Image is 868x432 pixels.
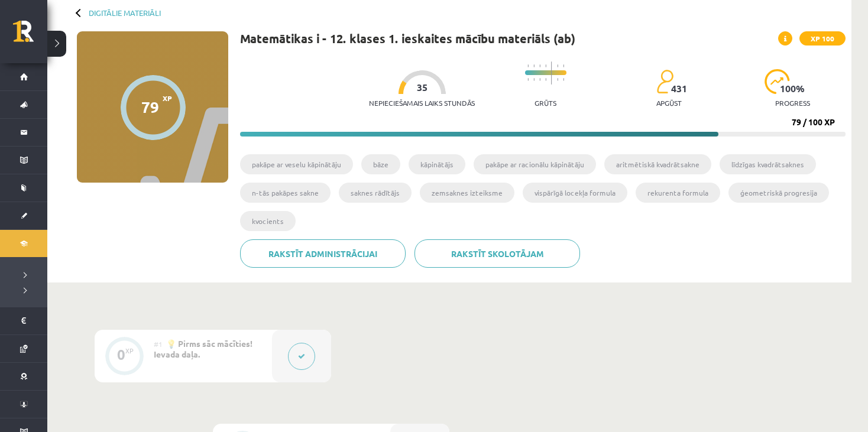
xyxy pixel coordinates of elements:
[604,154,711,174] li: aritmētiskā kvadrātsakne
[539,78,540,81] img: icon-short-line-57e1e144782c952c97e751825c79c345078a6d821885a25fce030b3d8c18986b.svg
[656,69,673,94] img: students-c634bb4e5e11cddfef0936a35e636f08e4e9abd3cc4e673bd6f9a4125e45ecb1.svg
[141,98,159,116] div: 79
[369,99,475,107] p: Nepieciešamais laiks stundās
[409,154,465,174] li: kāpinātājs
[780,83,805,94] span: 100 %
[240,31,575,46] h1: Matemātikas i - 12. klases 1. ieskaites mācību materiāls (ab)
[765,69,790,94] img: icon-progress-161ccf0a02000e728c5f80fcf4c31c7af3da0e1684b2b1d7c360e028c24a22f1.svg
[563,64,564,67] img: icon-short-line-57e1e144782c952c97e751825c79c345078a6d821885a25fce030b3d8c18986b.svg
[154,339,163,349] span: #1
[240,239,406,268] a: Rakstīt administrācijai
[361,154,400,174] li: bāze
[775,99,810,107] p: progress
[799,31,846,46] span: XP 100
[551,61,552,85] img: icon-long-line-d9ea69661e0d244f92f715978eff75569469978d946b2353a9bb055b3ed8787d.svg
[557,64,558,67] img: icon-short-line-57e1e144782c952c97e751825c79c345078a6d821885a25fce030b3d8c18986b.svg
[420,183,514,203] li: zemsaknes izteiksme
[656,99,682,107] p: apgūst
[154,338,252,359] span: 💡 Pirms sāc mācīties! Ievada daļa.
[339,183,412,203] li: saknes rādītājs
[414,239,580,268] a: Rakstīt skolotājam
[563,78,564,81] img: icon-short-line-57e1e144782c952c97e751825c79c345078a6d821885a25fce030b3d8c18986b.svg
[474,154,596,174] li: pakāpe ar racionālu kāpinātāju
[527,64,529,67] img: icon-short-line-57e1e144782c952c97e751825c79c345078a6d821885a25fce030b3d8c18986b.svg
[527,78,529,81] img: icon-short-line-57e1e144782c952c97e751825c79c345078a6d821885a25fce030b3d8c18986b.svg
[720,154,816,174] li: līdzīgas kvadrātsaknes
[89,8,161,17] a: Digitālie materiāli
[533,64,535,67] img: icon-short-line-57e1e144782c952c97e751825c79c345078a6d821885a25fce030b3d8c18986b.svg
[240,183,331,203] li: n-tās pakāpes sakne
[117,349,125,360] div: 0
[533,78,535,81] img: icon-short-line-57e1e144782c952c97e751825c79c345078a6d821885a25fce030b3d8c18986b.svg
[671,83,687,94] span: 431
[417,82,427,93] span: 35
[13,21,47,50] a: Rīgas 1. Tālmācības vidusskola
[728,183,829,203] li: ģeometriskā progresija
[240,211,296,231] li: kvocients
[557,78,558,81] img: icon-short-line-57e1e144782c952c97e751825c79c345078a6d821885a25fce030b3d8c18986b.svg
[163,94,172,102] span: XP
[545,78,546,81] img: icon-short-line-57e1e144782c952c97e751825c79c345078a6d821885a25fce030b3d8c18986b.svg
[535,99,556,107] p: Grūts
[523,183,627,203] li: vispārīgā locekļa formula
[539,64,540,67] img: icon-short-line-57e1e144782c952c97e751825c79c345078a6d821885a25fce030b3d8c18986b.svg
[125,347,134,354] div: XP
[545,64,546,67] img: icon-short-line-57e1e144782c952c97e751825c79c345078a6d821885a25fce030b3d8c18986b.svg
[636,183,720,203] li: rekurenta formula
[240,154,353,174] li: pakāpe ar veselu kāpinātāju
